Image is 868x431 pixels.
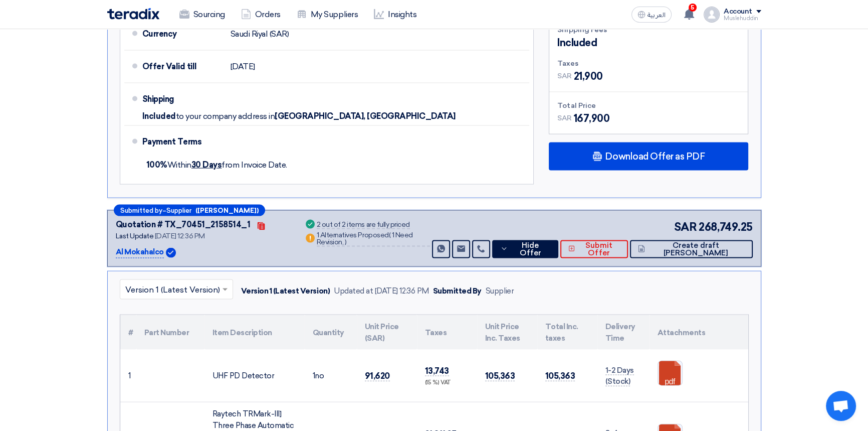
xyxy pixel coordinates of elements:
th: Part Number [136,315,204,350]
span: Supplier [166,207,191,214]
div: 1 Alternatives Proposed [317,232,430,247]
th: Delivery Time [597,315,649,350]
button: Submit Offer [560,240,628,258]
a: My Suppliers [289,4,366,26]
span: SAR [674,219,697,235]
div: Account [724,8,752,16]
div: Payment Terms [142,130,518,154]
span: ) [345,238,347,246]
div: Saudi Riyal (SAR) [231,25,289,44]
div: Version 1 (Latest Version) [241,285,330,297]
th: Total Inc. taxes [537,315,597,350]
button: Create draft [PERSON_NAME] [630,240,752,258]
div: 2 out of 2 items are fully priced [317,221,410,229]
img: profile_test.png [704,7,720,23]
span: Submitted by [120,207,162,214]
td: no [305,350,357,402]
div: Offer Valid till [142,55,223,79]
img: Verified Account [166,248,176,258]
span: [GEOGRAPHIC_DATA], [GEOGRAPHIC_DATA] [275,111,456,121]
span: Within from Invoice Date. [146,160,287,170]
div: Total Price [557,100,740,111]
div: (15 %) VAT [425,379,469,387]
div: Shipping Fees [557,25,740,35]
img: Teradix logo [107,8,159,20]
div: Open chat [826,391,856,421]
span: Create draft [PERSON_NAME] [647,242,744,257]
p: Al Mokahalco [116,246,164,258]
div: Muslehuddin [724,16,761,21]
strong: 100% [146,160,167,170]
div: Supplier [486,285,514,297]
span: Last Update [116,232,154,240]
span: [DATE] [231,62,255,72]
th: Attachments [649,315,748,350]
span: [DATE] 12:36 PM [155,232,205,240]
span: 105,363 [485,371,515,381]
span: Submit Offer [577,242,620,257]
div: UHF PD Detector [212,370,297,382]
u: 30 Days [191,160,222,170]
span: 1 [313,371,315,380]
th: Unit Price (SAR) [357,315,417,350]
span: 91,620 [365,371,390,381]
span: 5 [689,4,697,12]
span: 105,363 [545,371,575,381]
button: Hide Offer [492,240,558,258]
div: Taxes [557,58,740,69]
span: ( [389,231,391,239]
span: Hide Offer [511,242,550,257]
th: Taxes [417,315,477,350]
span: Included [557,35,597,50]
div: Updated at [DATE] 12:36 PM [334,285,429,297]
div: – [114,205,265,216]
div: Currency [142,22,223,46]
span: 167,900 [574,111,610,126]
th: # [120,315,136,350]
span: SAR [557,113,572,123]
span: 21,900 [574,69,603,84]
b: ([PERSON_NAME]) [195,207,259,214]
th: Item Description [204,315,305,350]
span: 1-2 Days (Stock) [605,366,634,387]
a: Sourcing [171,4,233,26]
span: Included [142,111,176,121]
span: العربية [647,12,666,19]
th: Unit Price Inc. Taxes [477,315,537,350]
div: Shipping [142,87,223,111]
th: Quantity [305,315,357,350]
div: Submitted By [433,285,482,297]
span: 268,749.25 [699,219,752,235]
span: Download Offer as PDF [605,152,705,161]
a: Insights [366,4,424,26]
span: SAR [557,71,572,81]
td: 1 [120,350,136,402]
span: to your company address in [176,111,275,121]
button: العربية [631,7,672,23]
span: 1 Need Revision, [317,231,413,246]
a: UHFPDDDSEN_1751445771422.pdf [658,361,738,421]
a: Orders [233,4,289,26]
div: Quotation # TX_70451_2158514_1 [116,219,251,231]
span: 13,743 [425,366,449,376]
